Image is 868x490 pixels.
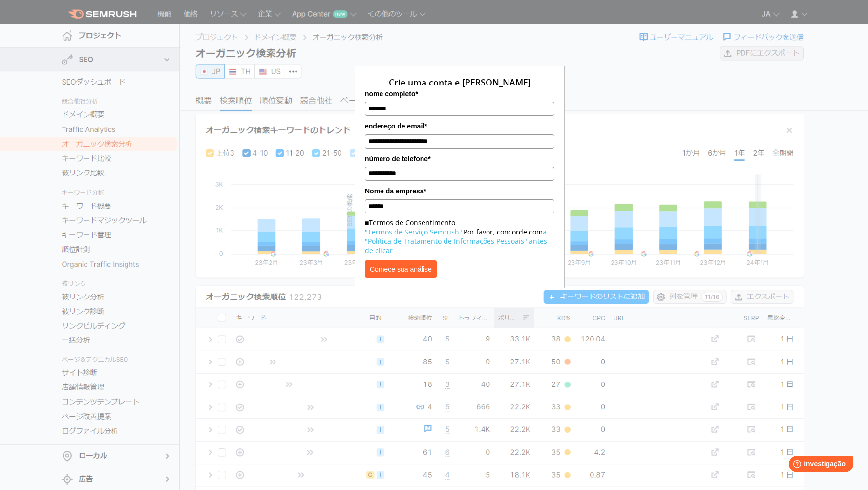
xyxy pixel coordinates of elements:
[389,76,531,88] font: Crie uma conta e [PERSON_NAME]
[370,265,432,273] font: Comece sua análise
[781,452,857,479] iframe: Iniciador de widget de ajuda
[365,218,455,227] font: ■Termos de Consentimento
[365,90,418,98] font: nome completo*
[365,187,426,195] font: Nome da empresa*
[365,155,431,163] font: número de telefone*
[464,227,543,236] font: Por favor, concorde com
[365,227,462,236] a: "Termos de Serviço Semrush"
[365,260,437,278] button: Comece sua análise
[365,122,427,130] font: endereço de email*
[365,227,547,255] a: a "Política de Tratamento de Informações Pessoais" antes de clicar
